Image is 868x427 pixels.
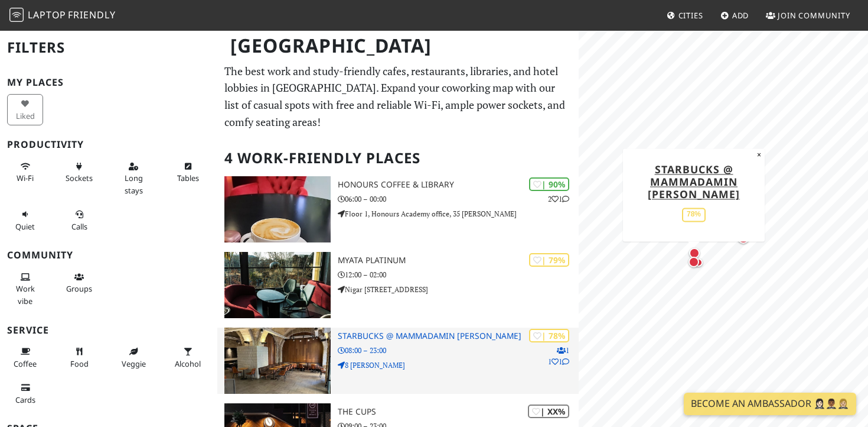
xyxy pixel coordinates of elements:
p: Floor 1, Honours Academy office, 35 [PERSON_NAME] [338,208,579,219]
button: Alcohol [170,342,206,373]
img: Starbucks @ Mammadamin Rasul-Zadeh [224,328,331,394]
span: Video/audio calls [71,221,87,232]
a: Add [716,5,754,26]
a: Join Community [761,5,855,26]
h2: Filters [7,30,210,66]
button: Work vibe [7,267,43,310]
button: Wi-Fi [7,157,43,188]
a: Starbucks @ Mammadamin Rasul-Zadeh | 78% 111 Starbucks @ Mammadamin [PERSON_NAME] 08:00 – 23:00 8... [217,328,579,394]
span: Stable Wi-Fi [17,173,34,183]
button: Groups [61,267,97,299]
h3: Honours Coffee & Library [338,180,579,190]
span: Alcohol [175,358,201,369]
p: The best work and study-friendly cafes, restaurants, libraries, and hotel lobbies in [GEOGRAPHIC_... [224,63,572,131]
span: Join Community [778,10,850,21]
span: Credit cards [15,394,35,405]
p: 06:00 – 00:00 [338,193,579,205]
p: 12:00 – 02:00 [338,269,579,280]
h3: Starbucks @ Mammadamin [PERSON_NAME] [338,331,579,341]
p: Nigar [STREET_ADDRESS] [338,284,579,295]
div: Map marker [687,245,702,261]
span: Cities [678,10,703,21]
span: Laptop [28,8,66,21]
h3: Productivity [7,139,210,150]
img: Myata Platinum [224,252,331,318]
a: Myata Platinum | 79% Myata Platinum 12:00 – 02:00 Nigar [STREET_ADDRESS] [217,252,579,318]
div: | 79% [529,253,569,267]
img: Honours Coffee & Library [224,176,331,242]
button: Food [61,342,97,373]
h3: The Cups [338,407,579,417]
span: Veggie [122,358,146,369]
div: | 90% [529,177,569,191]
a: LaptopFriendly LaptopFriendly [9,5,116,26]
button: Veggie [116,342,152,373]
button: Long stays [116,157,152,200]
button: Sockets [61,157,97,188]
div: 78% [682,208,706,221]
h3: Service [7,325,210,336]
a: Cities [662,5,708,26]
span: Group tables [66,283,92,294]
p: 1 1 1 [548,345,569,367]
div: | 78% [529,329,569,342]
span: People working [16,283,35,306]
button: Quiet [7,205,43,236]
span: Add [732,10,749,21]
span: Long stays [125,173,143,195]
h2: 4 Work-Friendly Places [224,140,572,176]
h3: Community [7,250,210,261]
div: Map marker [686,254,701,270]
span: Power sockets [66,173,93,183]
div: | XX% [528,405,569,418]
p: 2 1 [548,193,569,205]
span: Food [70,358,89,369]
a: Honours Coffee & Library | 90% 21 Honours Coffee & Library 06:00 – 00:00 Floor 1, Honours Academy... [217,176,579,242]
div: Map marker [735,229,752,246]
h1: [GEOGRAPHIC_DATA] [221,30,577,62]
a: Starbucks @ Mammadamin [PERSON_NAME] [648,162,740,201]
span: Friendly [68,8,115,21]
h3: Myata Platinum [338,255,579,266]
button: Tables [170,157,206,188]
button: Coffee [7,342,43,373]
span: Quiet [15,221,35,232]
span: Work-friendly tables [177,173,199,183]
img: LaptopFriendly [9,8,24,22]
button: Calls [61,205,97,236]
p: 8 [PERSON_NAME] [338,360,579,371]
p: 08:00 – 23:00 [338,345,579,356]
h3: My Places [7,77,210,88]
span: Coffee [14,358,37,369]
button: Close popup [753,148,765,161]
button: Cards [7,378,43,409]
